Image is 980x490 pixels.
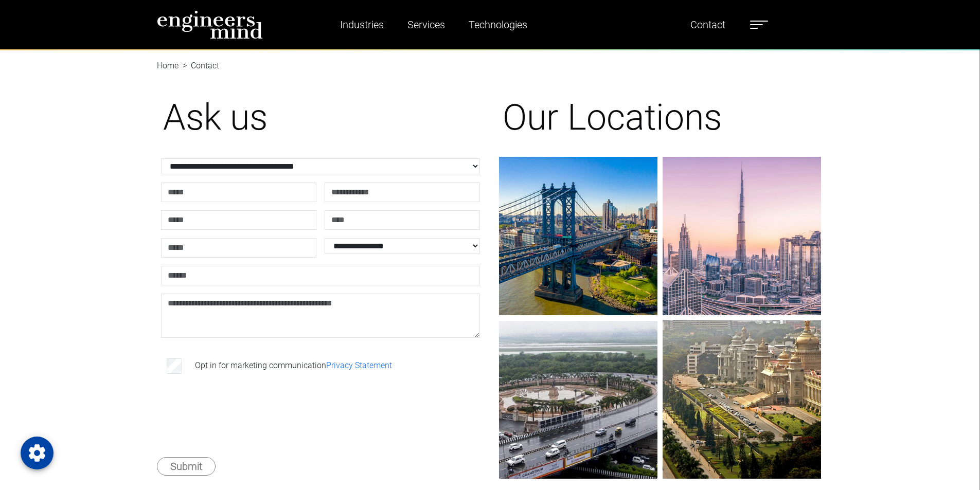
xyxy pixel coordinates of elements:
[163,96,478,139] h1: Ask us
[179,60,219,72] li: Contact
[465,13,531,37] a: Technologies
[195,359,392,372] label: Opt in for marketing communication
[157,457,216,476] button: Submit
[499,157,657,315] img: gif
[686,13,729,37] a: Contact
[326,360,392,370] a: Privacy Statement
[157,10,263,39] img: logo
[336,13,388,37] a: Industries
[157,49,824,62] nav: breadcrumb
[499,320,657,479] img: gif
[663,320,821,479] img: gif
[663,157,821,315] img: gif
[163,392,319,432] iframe: reCAPTCHA
[503,96,817,139] h1: Our Locations
[157,61,179,70] a: Home
[403,13,449,37] a: Services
